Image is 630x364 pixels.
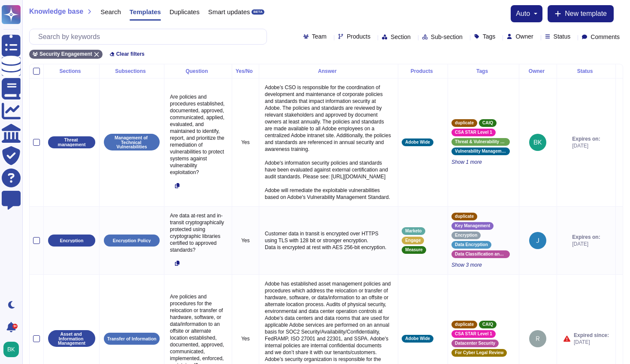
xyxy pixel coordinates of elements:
span: Marketo [405,229,421,233]
p: Asset and Information Management [51,332,92,346]
span: Encryption [455,233,477,238]
button: user [2,340,25,359]
span: Tags [483,33,496,39]
p: Management of Technical Vulnerabilities [107,135,157,149]
p: Yes [236,139,255,146]
p: Adobe’s CSO is responsible for the coordination of development and maintenance of corporate polic... [263,82,394,203]
span: [DATE] [574,339,609,346]
span: Adobe Wide [405,140,430,144]
span: Templates [130,9,161,15]
p: Customer data in transit is encrypted over HTTPS using TLS with 128 bit or stronger encryption. D... [263,228,394,253]
span: Key Management [455,224,490,228]
span: New template [565,10,607,17]
span: CSA STAR Level 1 [455,332,492,336]
span: Knowledge base [29,8,83,15]
div: Question [168,69,228,74]
span: Datacenter Security [455,341,495,346]
span: Show 3 more [451,262,515,268]
span: Comments [591,34,620,40]
img: user [3,342,19,357]
span: Team [312,33,327,39]
div: Answer [263,69,394,74]
div: Products [402,69,444,74]
p: Are policies and procedures established, documented, approved, communicated, applied, evaluated, ... [168,91,228,178]
span: Engage [405,238,421,243]
div: 9+ [12,324,18,329]
span: Sub-section [431,34,463,40]
button: New template [548,5,614,22]
p: Transfer of Information [107,337,157,341]
span: [DATE] [572,142,600,149]
span: Expired since: [574,332,609,339]
span: Threat & Vulnerability Management [455,140,506,144]
img: user [529,134,546,151]
span: Smart updates [208,9,250,15]
span: CSA STAR Level 1 [455,130,492,135]
div: Sections [47,69,96,74]
span: Data Classification and Handling Standard [455,252,506,256]
span: Search [100,9,121,15]
div: Yes/No [236,69,255,74]
span: Expires on: [572,234,600,241]
span: CAIQ [482,322,493,327]
p: Are data at-rest and in-transit cryptographically protected using cryptographic libraries certifi... [168,210,228,256]
span: Owner [515,33,533,39]
span: Products [347,33,370,39]
div: Subsections [103,69,161,74]
div: Tags [451,69,515,74]
span: Section [391,34,411,40]
span: Data Encryption [455,243,488,247]
span: duplicate [455,121,474,125]
span: Show 1 more [451,159,515,165]
p: Threat management [51,138,92,147]
span: For Cyber Legal Review [455,351,503,355]
span: CAIQ [482,121,493,125]
p: Yes [236,237,255,244]
span: Clear filters [116,51,145,57]
span: Security Engagement [39,51,92,57]
p: Encryption Policy [113,238,151,243]
button: auto [516,10,537,17]
span: duplicate [455,214,474,219]
img: user [529,232,546,249]
img: user [529,330,546,347]
span: Expires on: [572,135,600,142]
span: Vulnerability Management [455,149,506,153]
span: duplicate [455,322,474,327]
span: Status [554,33,571,39]
span: auto [516,10,530,17]
div: BETA [251,9,264,15]
input: Search by keywords [34,29,267,44]
p: Yes [236,335,255,342]
div: Status [560,69,612,74]
span: [DATE] [572,241,600,247]
span: Measure [405,248,423,252]
span: Duplicates [170,9,200,15]
span: Adobe Wide [405,337,430,341]
div: Owner [523,69,553,74]
p: Encryption [60,238,84,243]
